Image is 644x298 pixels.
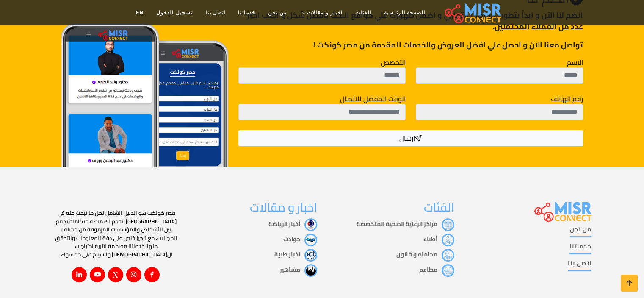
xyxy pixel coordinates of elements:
[307,9,343,17] span: اخبار و مقالات
[442,249,454,262] img: محاماه و قانون
[130,5,150,21] a: EN
[423,234,454,245] a: أطباء
[293,5,349,21] a: اخبار و مقالات
[53,209,180,259] p: مصر كونكت هو الدليل الشامل لكل ما تبحث عنه في [GEOGRAPHIC_DATA]. نقدم لك منصة متكاملة تجمع بين ال...
[442,234,454,246] img: أطباء
[280,264,317,275] a: مشاهير
[445,2,501,23] img: main.misr_connect
[190,201,317,215] h3: اخبار و مقالات
[238,39,583,50] p: تواصل معنا الان و احصل علي افضل العروض والخدمات المقدمة من مصر كونكت !
[534,201,591,222] img: main.misr_connect
[108,267,123,282] a: X
[304,234,317,246] img: حوادث
[349,5,378,21] a: الفئات
[232,5,262,21] a: خدماتنا
[274,249,317,260] a: اخبار طبية
[567,57,583,67] label: الاسم
[551,94,583,104] label: رقم الهاتف
[283,234,317,245] a: حوادث
[304,249,317,262] img: اخبار طبية
[150,5,199,21] a: تسجيل الدخول
[304,264,317,277] img: مشاهير
[568,259,591,271] a: اتصل بنا
[262,5,293,21] a: من نحن
[378,5,431,21] a: الصفحة الرئيسية
[113,270,118,278] i: X
[419,264,454,275] a: مطاعم
[199,5,232,21] a: اتصل بنا
[340,94,406,104] label: الوقت المفضل للاتصال
[357,218,454,229] a: مراكز الرعاية الصحية المتخصصة
[569,242,591,254] a: خدماتنا
[304,218,317,231] img: أخبار الرياضة
[396,249,454,260] a: محاماه و قانون
[327,201,454,215] h3: الفئات
[268,218,317,229] a: أخبار الرياضة
[238,130,583,146] button: ارسال
[442,218,454,231] img: مراكز الرعاية الصحية المتخصصة
[381,57,406,67] label: التخصص
[442,264,454,277] img: مطاعم
[61,23,229,180] img: Join Misr Connect
[570,225,591,237] a: من نحن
